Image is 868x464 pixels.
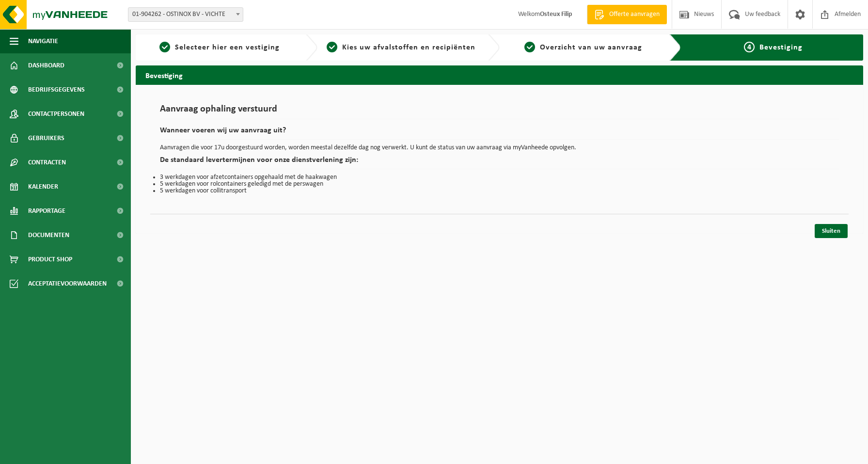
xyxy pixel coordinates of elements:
[28,53,64,78] span: Dashboard
[128,7,243,22] span: 01-904262 - OSTINOX BV - VICHTE
[524,42,535,52] span: 3
[160,174,839,181] li: 3 werkdagen voor afzetcontainers opgehaald met de haakwagen
[28,247,72,272] span: Product Shop
[160,181,839,188] li: 5 werkdagen voor rolcontainers geledigd met de perswagen
[28,272,107,296] span: Acceptatievoorwaarden
[28,175,58,199] span: Kalender
[160,127,839,140] h2: Wanneer voeren wij uw aanvraag uit?
[141,42,298,53] a: 1Selecteer hier een vestiging
[28,29,58,53] span: Navigatie
[322,42,480,53] a: 2Kies uw afvalstoffen en recipiënten
[540,44,642,51] span: Overzicht van uw aanvraag
[160,144,839,151] p: Aanvragen die voor 17u doorgestuurd worden, worden meestal dezelfde dag nog verwerkt. U kunt de s...
[160,188,839,194] li: 5 werkdagen voor collitransport
[160,104,839,119] h1: Aanvraag ophaling verstuurd
[28,199,65,223] span: Rapportage
[759,44,803,51] span: Bevestiging
[28,223,69,247] span: Documenten
[159,42,170,52] span: 1
[327,42,337,52] span: 2
[136,65,863,84] h2: Bevestiging
[607,10,662,19] span: Offerte aanvragen
[128,8,243,21] span: 01-904262 - OSTINOX BV - VICHTE
[28,102,84,126] span: Contactpersonen
[28,150,66,175] span: Contracten
[815,224,848,238] a: Sluiten
[540,11,572,18] strong: Osteux Filip
[28,78,85,102] span: Bedrijfsgegevens
[744,42,755,52] span: 4
[28,126,64,150] span: Gebruikers
[587,5,667,24] a: Offerte aanvragen
[160,156,839,169] h2: De standaard levertermijnen voor onze dienstverlening zijn:
[505,42,662,53] a: 3Overzicht van uw aanvraag
[342,44,475,51] span: Kies uw afvalstoffen en recipiënten
[175,44,280,51] span: Selecteer hier een vestiging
